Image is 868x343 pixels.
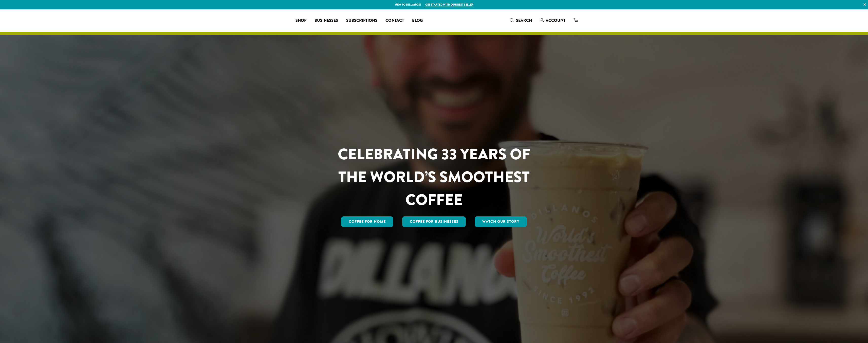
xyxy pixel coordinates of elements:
span: Search [516,18,532,23]
span: Subscriptions [346,18,377,24]
span: Businesses [315,18,338,24]
h1: CELEBRATING 33 YEARS OF THE WORLD’S SMOOTHEST COFFEE [323,143,545,211]
a: Coffee For Businesses [402,216,466,227]
a: Get started with our best seller [425,3,473,7]
a: Search [506,16,536,25]
a: Watch Our Story [475,216,527,227]
span: Shop [296,18,306,24]
a: Coffee for Home [341,216,393,227]
a: Shop [291,16,310,25]
span: Contact [385,18,404,24]
span: Account [546,18,565,23]
span: Blog [412,18,423,24]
